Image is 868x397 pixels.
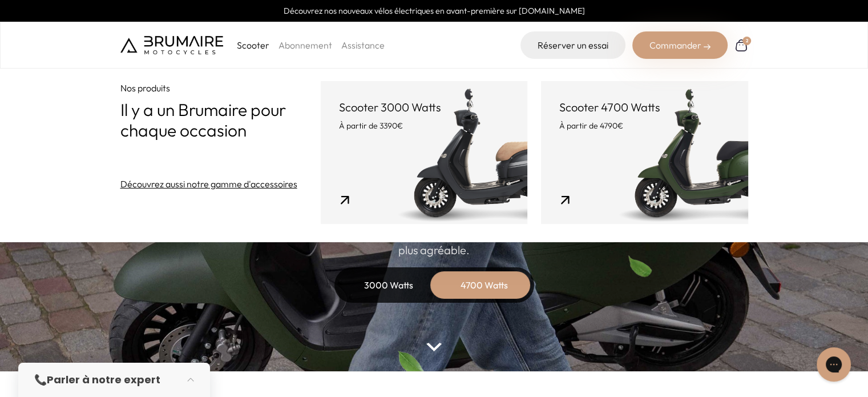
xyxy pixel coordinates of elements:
[734,38,748,52] a: 2
[278,39,332,51] a: Abonnement
[321,81,527,224] a: Scooter 3000 Watts À partir de 3390€
[734,38,748,52] img: Panier
[426,343,441,351] img: arrow-bottom.png
[811,343,857,386] iframe: Gorgias live chat messenger
[742,37,751,45] div: 2
[120,99,321,141] p: Il y a un Brumaire pour chaque occasion
[120,177,297,191] a: Découvrez aussi notre gamme d'accessoires
[237,38,269,52] p: Scooter
[439,271,530,299] div: 4700 Watts
[120,81,321,95] p: Nos produits
[559,120,729,131] p: À partir de 4790€
[120,36,223,54] img: Brumaire Motocycles
[559,99,729,115] p: Scooter 4700 Watts
[541,81,748,224] a: Scooter 4700 Watts À partir de 4790€
[339,99,509,115] p: Scooter 3000 Watts
[632,31,728,59] div: Commander
[339,120,509,131] p: À partir de 3390€
[520,31,625,59] a: Réserver un essai
[343,271,434,299] div: 3000 Watts
[341,39,385,51] a: Assistance
[704,43,710,50] img: right-arrow-2.png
